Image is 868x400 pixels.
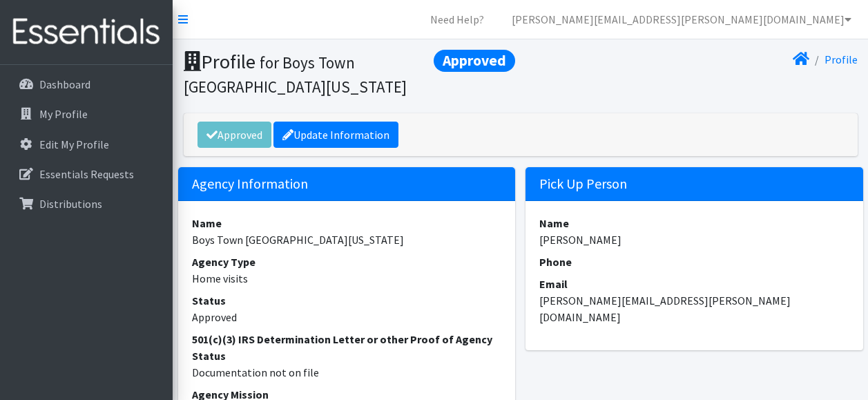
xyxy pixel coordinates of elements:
a: Profile [824,53,858,66]
p: Dashboard [39,77,90,91]
h5: Pick Up Person [525,167,863,201]
h1: Profile [184,50,516,97]
span: Approved [434,50,515,72]
dd: Approved [192,309,502,325]
a: Distributions [6,190,167,218]
dd: Home visits [192,270,502,287]
dt: Agency Type [192,254,502,270]
dd: Documentation not on file [192,364,502,381]
p: Distributions [39,197,102,211]
dd: [PERSON_NAME] [539,231,849,248]
dt: 501(c)(3) IRS Determination Letter or other Proof of Agency Status [192,331,502,364]
small: for Boys Town [GEOGRAPHIC_DATA][US_STATE] [184,53,407,97]
dd: [PERSON_NAME][EMAIL_ADDRESS][PERSON_NAME][DOMAIN_NAME] [539,292,849,325]
a: Dashboard [6,70,167,98]
img: HumanEssentials [6,9,167,55]
a: My Profile [6,100,167,128]
a: Essentials Requests [6,160,167,188]
dt: Email [539,276,849,292]
h5: Agency Information [178,167,516,201]
a: [PERSON_NAME][EMAIL_ADDRESS][PERSON_NAME][DOMAIN_NAME] [501,6,862,33]
a: Update Information [273,122,398,148]
p: Essentials Requests [39,167,134,181]
dt: Name [192,215,502,231]
a: Need Help? [419,6,495,33]
p: Edit My Profile [39,137,109,151]
dt: Status [192,292,502,309]
dt: Name [539,215,849,231]
a: Edit My Profile [6,131,167,158]
dt: Phone [539,254,849,270]
dd: Boys Town [GEOGRAPHIC_DATA][US_STATE] [192,231,502,248]
p: My Profile [39,107,88,121]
